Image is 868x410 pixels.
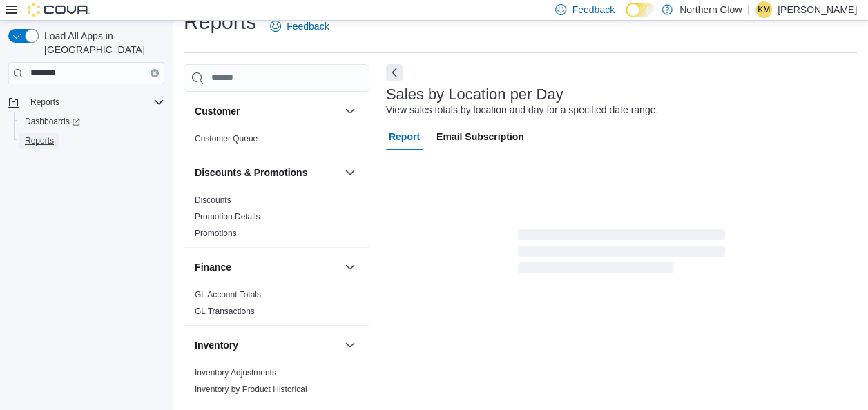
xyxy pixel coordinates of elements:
[195,166,307,179] h3: Discounts & Promotions
[572,3,614,17] span: Feedback
[19,113,164,130] span: Dashboards
[195,195,231,205] a: Discounts
[30,97,59,108] span: Reports
[195,384,307,395] span: Inventory by Product Historical
[436,123,524,150] span: Email Subscription
[342,337,358,353] button: Inventory
[195,228,237,238] a: Promotions
[184,286,369,325] div: Finance
[39,29,164,57] span: Load All Apps in [GEOGRAPHIC_DATA]
[151,69,159,77] button: Clear input
[195,260,339,274] button: Finance
[195,306,255,317] span: GL Transactions
[778,1,857,18] p: [PERSON_NAME]
[386,86,563,103] h3: Sales by Location per Day
[19,113,86,130] a: Dashboards
[342,259,358,275] button: Finance
[195,166,339,179] button: Discounts & Promotions
[25,116,80,127] span: Dashboards
[518,232,725,276] span: Loading
[14,112,170,131] a: Dashboards
[195,338,238,352] h3: Inventory
[195,134,258,144] a: Customer Queue
[8,87,164,186] nav: Complex example
[755,1,772,18] div: Krista Maitland
[184,130,369,153] div: Customer
[195,104,240,118] h3: Customer
[195,195,231,206] span: Discounts
[19,133,59,149] a: Reports
[184,192,369,247] div: Discounts & Promotions
[195,306,255,316] a: GL Transactions
[626,3,655,17] input: Dark Mode
[195,211,260,222] span: Promotion Details
[679,1,742,18] p: Northern Glow
[747,1,750,18] p: |
[342,103,358,119] button: Customer
[264,12,334,40] a: Feedback
[195,289,261,300] span: GL Account Totals
[342,164,358,181] button: Discounts & Promotions
[195,133,258,144] span: Customer Queue
[626,17,626,18] span: Dark Mode
[195,212,260,222] a: Promotion Details
[758,1,770,18] span: KM
[386,103,658,117] div: View sales totals by location and day for a specified date range.
[195,368,276,378] a: Inventory Adjustments
[195,260,231,274] h3: Finance
[19,133,164,149] span: Reports
[25,94,65,110] button: Reports
[195,104,339,118] button: Customer
[195,384,307,394] a: Inventory by Product Historical
[28,3,90,17] img: Cova
[389,123,420,150] span: Report
[25,94,164,110] span: Reports
[3,92,170,112] button: Reports
[25,135,54,146] span: Reports
[195,228,237,239] span: Promotions
[195,338,339,352] button: Inventory
[184,8,256,36] h1: Reports
[195,367,276,378] span: Inventory Adjustments
[195,290,261,300] a: GL Account Totals
[287,19,329,33] span: Feedback
[386,64,403,81] button: Next
[14,131,170,150] button: Reports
